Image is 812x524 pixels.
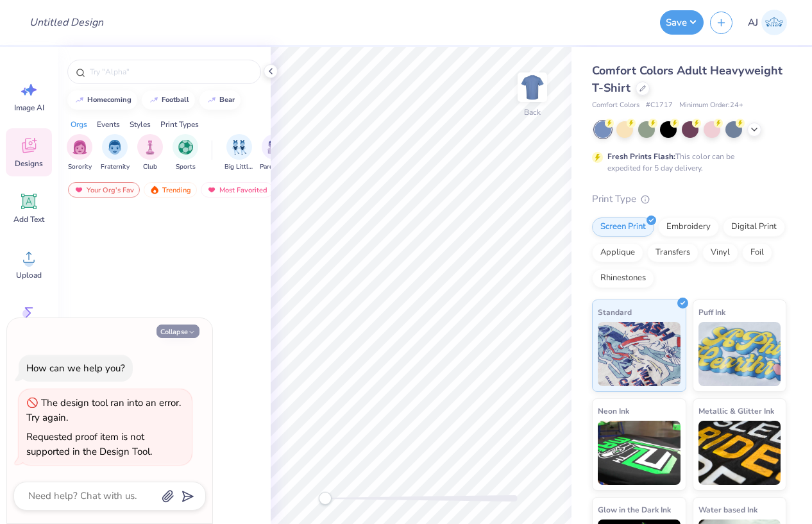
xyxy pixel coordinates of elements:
img: trend_line.gif [207,96,217,104]
a: AJ [742,10,793,35]
div: Digital Print [723,217,785,237]
div: bear [219,96,235,103]
img: Sorority Image [72,140,87,155]
div: filter for Parent's Weekend [260,134,289,172]
div: How can we help you? [26,362,125,375]
button: filter button [173,134,198,172]
span: Club [143,162,157,172]
button: Collapse [156,325,199,338]
input: Untitled Design [19,10,114,35]
span: Metallic & Glitter Ink [698,404,774,418]
img: Standard [598,322,681,386]
span: Puff Ink [698,305,725,319]
div: Applique [592,243,643,262]
div: Back [524,106,541,118]
img: Big Little Reveal Image [232,140,246,155]
button: filter button [260,134,289,172]
div: Embroidery [658,217,719,237]
img: Sports Image [178,140,193,155]
button: Save [660,10,704,35]
div: Accessibility label [319,492,332,505]
div: Events [97,119,120,130]
div: Transfers [647,243,698,262]
span: Big Little Reveal [224,162,254,172]
strong: Fresh Prints Flash: [607,151,675,162]
span: Comfort Colors Adult Heavyweight T-Shirt [592,63,782,96]
img: Fraternity Image [108,140,122,155]
div: filter for Big Little Reveal [224,134,254,172]
div: filter for Sports [173,134,198,172]
div: Requested proof item is not supported in the Design Tool. [26,430,152,458]
div: This color can be expedited for 5 day delivery. [607,151,765,174]
div: Foil [742,243,772,262]
img: most_fav.gif [207,185,217,194]
img: most_fav.gif [74,185,84,194]
div: filter for Club [137,134,163,172]
div: football [162,96,189,103]
button: filter button [101,134,130,172]
div: Orgs [71,119,87,130]
input: Try "Alpha" [89,65,253,78]
div: Rhinestones [592,269,654,288]
span: Parent's Weekend [260,162,289,172]
button: bear [199,90,241,110]
div: Screen Print [592,217,654,237]
div: homecoming [87,96,131,103]
div: Vinyl [702,243,738,262]
span: Image AI [14,103,44,113]
button: filter button [67,134,92,172]
span: Upload [16,270,42,280]
button: filter button [224,134,254,172]
img: trend_line.gif [149,96,159,104]
img: Parent's Weekend Image [267,140,282,155]
img: Neon Ink [598,421,681,485]
span: Glow in the Dark Ink [598,503,671,516]
span: Designs [15,158,43,169]
div: Trending [144,182,197,198]
span: Comfort Colors [592,100,639,111]
button: homecoming [67,90,137,110]
span: Sports [176,162,196,172]
img: Puff Ink [698,322,781,386]
img: Metallic & Glitter Ink [698,421,781,485]
div: Print Types [160,119,199,130]
img: trend_line.gif [74,96,85,104]
img: trending.gif [149,185,160,194]
div: filter for Fraternity [101,134,130,172]
span: Add Text [13,214,44,224]
span: Water based Ink [698,503,757,516]
span: Neon Ink [598,404,629,418]
div: Most Favorited [201,182,273,198]
span: # C1717 [646,100,673,111]
div: Styles [130,119,151,130]
button: filter button [137,134,163,172]
img: Back [520,74,545,100]
span: Standard [598,305,632,319]
div: The design tool ran into an error. Try again. [26,396,181,424]
span: Fraternity [101,162,130,172]
button: football [142,90,195,110]
img: Armiel John Calzada [761,10,787,35]
span: AJ [748,15,758,30]
span: Minimum Order: 24 + [679,100,743,111]
span: Sorority [68,162,92,172]
div: filter for Sorority [67,134,92,172]
div: Print Type [592,192,786,207]
img: Club Image [143,140,157,155]
div: Your Org's Fav [68,182,140,198]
